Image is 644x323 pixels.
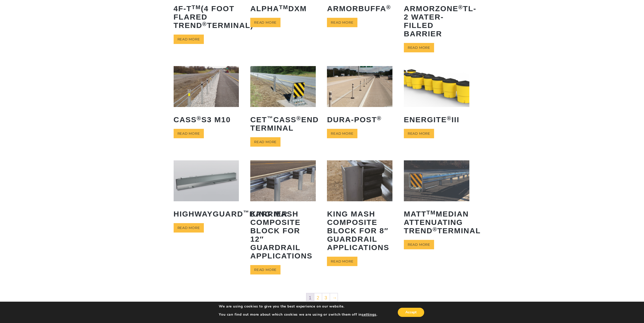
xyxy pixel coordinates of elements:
span: 1 [306,293,314,301]
sup: ® [433,226,437,233]
h2: Dura-Post [327,112,392,128]
a: ENERGITE®III [404,66,469,128]
a: CASS®S3 M10 [174,66,239,128]
h2: ArmorZone TL-2 Water-Filled Barrier [404,1,469,42]
a: Read more about “ALPHATM DXM” [250,18,280,27]
h2: ALPHA DXM [250,1,316,17]
a: Read more about “Dura-Post®” [327,129,357,138]
sup: ® [197,115,202,121]
h2: CET CASS End Terminal [250,112,316,136]
a: Read more about “King MASH Composite Block for 8" Guardrail Applications” [327,257,357,266]
h2: ArmorBuffa [327,1,392,17]
nav: Product Pagination [174,293,471,303]
button: Accept [398,308,424,317]
a: → [330,293,338,301]
a: Dura-Post® [327,66,392,128]
a: King MASH Composite Block for 8″ Guardrail Applications [327,160,392,255]
sup: ® [458,4,463,10]
sup: ® [377,115,382,121]
h2: King MASH Composite Block for 12″ Guardrail Applications [250,206,316,264]
a: King MASH Composite Block for 12″ Guardrail Applications [250,160,316,264]
sup: TM [192,4,201,10]
a: Read more about “ArmorZone® TL-2 Water-Filled Barrier” [404,43,434,52]
sup: ® [296,115,301,121]
sup: ™ [267,115,273,121]
h2: CASS S3 M10 [174,112,239,128]
a: Read more about “CET™ CASS® End Terminal” [250,137,280,147]
a: Read more about “4F-TTM (4 Foot Flared TREND® Terminal)” [174,35,204,44]
sup: ® [202,21,207,27]
sup: TM [279,4,288,10]
h2: MATT Median Attenuating TREND Terminal [404,206,469,239]
a: Read more about “King MASH Composite Block for 12" Guardrail Applications” [250,265,280,274]
h2: 4F-T (4 Foot Flared TREND Terminal) [174,1,239,33]
a: Read more about “ENERGITE® III” [404,129,434,138]
p: We are using cookies to give you the best experience on our website. [219,304,377,309]
a: Read more about “CASS® S3 M10” [174,129,204,138]
h2: ENERGITE III [404,112,469,128]
sup: ® [386,4,391,10]
h2: King MASH Composite Block for 8″ Guardrail Applications [327,206,392,255]
button: settings [362,312,376,317]
a: 2 [314,293,322,301]
a: Read more about “MATTTM Median Attenuating TREND® Terminal” [404,240,434,249]
a: HighwayGuard™Barrier [174,160,239,222]
sup: ™ [243,209,250,216]
a: Read more about “ArmorBuffa®” [327,18,357,27]
sup: TM [426,209,436,216]
a: Read more about “HighwayGuard™ Barrier” [174,223,204,233]
sup: ® [447,115,452,121]
h2: HighwayGuard Barrier [174,206,239,222]
a: CET™CASS®End Terminal [250,66,316,136]
a: MATTTMMedian Attenuating TREND®Terminal [404,160,469,239]
a: 3 [322,293,330,301]
p: You can find out more about which cookies we are using or switch them off in . [219,312,377,317]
